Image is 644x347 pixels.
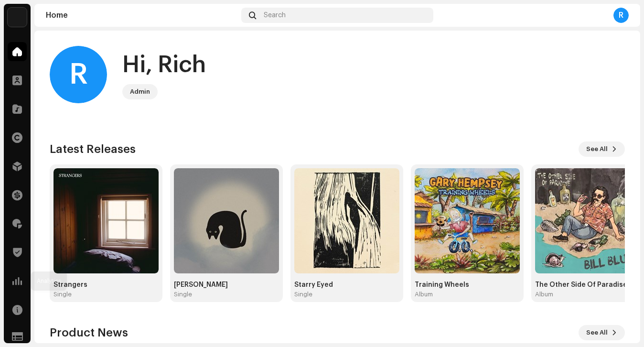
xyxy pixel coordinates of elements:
[50,325,128,340] h3: Product News
[54,281,159,289] div: Strangers
[50,141,136,157] h3: Latest Releases
[415,291,433,298] div: Album
[130,86,150,98] div: Admin
[174,168,279,273] img: 498d7386-672c-491c-b2fa-734454c69eb4
[174,281,279,289] div: [PERSON_NAME]
[264,11,286,19] span: Search
[294,281,399,289] div: Starry Eyed
[174,291,192,298] div: Single
[415,281,520,289] div: Training Wheels
[50,46,107,103] div: R
[535,281,640,289] div: The Other Side Of Paradise
[415,168,520,273] img: c1032840-2a1b-470f-84db-287732bab1b2
[613,8,629,23] div: R
[535,168,640,273] img: 1ae4ee91-e410-4ef2-85c5-82344ef84060
[586,323,608,342] span: See All
[579,141,625,157] button: See All
[8,8,27,27] img: 34f81ff7-2202-4073-8c5d-62963ce809f3
[579,325,625,340] button: See All
[46,11,237,19] div: Home
[294,168,399,273] img: db65ae01-1b43-46e3-990b-23a08491fa69
[294,291,312,298] div: Single
[586,140,608,159] span: See All
[54,291,72,298] div: Single
[535,291,553,298] div: Album
[54,168,159,273] img: fe234dcd-03c3-4dce-aa8f-fb7b22ca7c76
[122,50,206,80] div: Hi, Rich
